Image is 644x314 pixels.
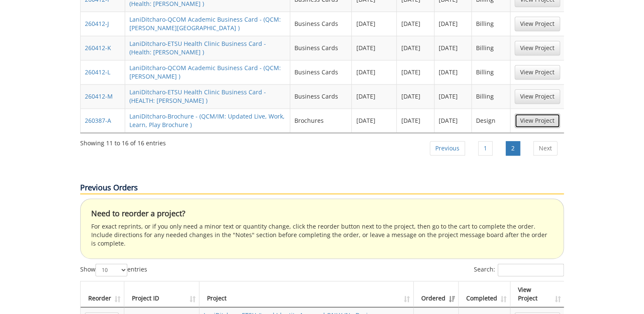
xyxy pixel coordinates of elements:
[533,141,557,156] a: Next
[515,113,560,128] a: View Project
[290,36,352,60] td: Business Cards
[290,11,352,36] td: Business Cards
[129,88,266,105] a: LaniDitcharo-ETSU Health Clinic Business Card - (HEALTH: [PERSON_NAME] )
[472,60,510,84] td: Billing
[85,20,109,28] a: 260412-J
[459,281,510,307] th: Completed: activate to sort column ascending
[290,84,352,108] td: Business Cards
[472,84,510,108] td: Billing
[414,281,459,307] th: Ordered: activate to sort column ascending
[85,116,111,124] a: 260387-A
[515,41,560,55] a: View Project
[397,11,434,36] td: [DATE]
[199,281,414,307] th: Project: activate to sort column ascending
[80,182,564,194] p: Previous Orders
[434,11,472,36] td: [DATE]
[352,11,397,36] td: [DATE]
[434,84,472,108] td: [DATE]
[478,141,493,156] a: 1
[515,17,560,31] a: View Project
[506,141,520,156] a: 2
[85,68,110,76] a: 260412-L
[397,108,434,133] td: [DATE]
[515,65,560,79] a: View Project
[80,136,166,147] div: Showing 11 to 16 of 16 entries
[510,281,564,307] th: View Project: activate to sort column ascending
[472,108,510,133] td: Design
[95,263,127,276] select: Showentries
[352,108,397,133] td: [DATE]
[290,108,352,133] td: Brochures
[80,263,147,276] label: Show entries
[290,60,352,84] td: Business Cards
[85,44,111,52] a: 260412-K
[81,281,124,307] th: Reorder: activate to sort column ascending
[352,84,397,108] td: [DATE]
[474,263,564,276] label: Search:
[352,36,397,60] td: [DATE]
[129,112,285,129] a: LaniDitcharo-Brochure - (QCM/IM: Updated Live, Work, Learn, Play Brochure )
[472,11,510,36] td: Billing
[124,281,199,307] th: Project ID: activate to sort column ascending
[91,222,553,248] p: For exact reprints, or if you only need a minor text or quantity change, click the reorder button...
[434,36,472,60] td: [DATE]
[472,36,510,60] td: Billing
[434,60,472,84] td: [DATE]
[397,60,434,84] td: [DATE]
[129,64,281,80] a: LaniDitcharo-QCOM Academic Business Card - (QCM: [PERSON_NAME] )
[430,141,465,156] a: Previous
[434,108,472,133] td: [DATE]
[515,89,560,104] a: View Project
[129,15,281,32] a: LaniDitcharo-QCOM Academic Business Card - (QCM: [PERSON_NAME][GEOGRAPHIC_DATA] )
[397,36,434,60] td: [DATE]
[352,60,397,84] td: [DATE]
[129,40,266,56] a: LaniDitcharo-ETSU Health Clinic Business Card - (Health: [PERSON_NAME] )
[91,209,553,218] h4: Need to reorder a project?
[85,92,113,100] a: 260412-M
[397,84,434,108] td: [DATE]
[498,263,564,276] input: Search:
